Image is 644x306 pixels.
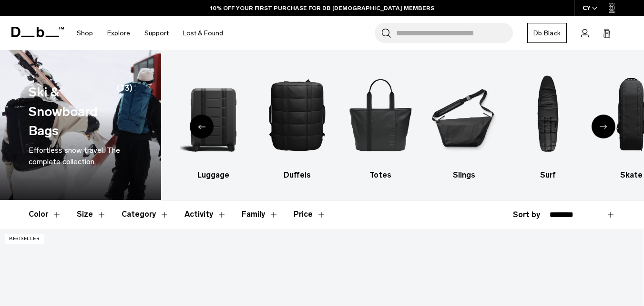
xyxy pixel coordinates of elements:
button: Toggle Filter [29,200,61,228]
h3: Backpacks [96,169,163,181]
li: 3 / 10 [180,64,247,181]
h3: Slings [431,169,498,181]
a: Explore [107,16,130,50]
a: Db Luggage [180,64,247,181]
a: 10% OFF YOUR FIRST PURCHASE FOR DB [DEMOGRAPHIC_DATA] MEMBERS [210,4,434,12]
button: Toggle Price [294,200,326,228]
li: 7 / 10 [514,64,581,181]
a: Db Backpacks [96,64,163,181]
button: Toggle Filter [184,200,226,228]
h3: Totes [347,169,414,181]
a: Shop [77,16,93,50]
li: 5 / 10 [347,64,414,181]
div: Next slide [592,115,615,138]
img: Db [514,64,581,165]
button: Toggle Filter [242,200,278,228]
a: Db Slings [431,64,498,181]
span: Effortless snow travel: The complete collection. [29,146,120,166]
a: Db Duffels [264,64,330,181]
h3: Luggage [180,169,247,181]
a: Db Surf [514,64,581,181]
h3: Surf [514,169,581,181]
li: 2 / 10 [96,64,163,181]
img: Db [347,64,414,165]
span: (73) [117,83,133,141]
li: 6 / 10 [431,64,498,181]
div: Previous slide [190,115,214,138]
a: Db Black [527,23,567,43]
img: Db [180,64,247,165]
img: Db [96,64,163,165]
p: Bestseller [5,234,44,244]
nav: Main Navigation [70,16,230,50]
a: Support [144,16,169,50]
h1: Ski & Snowboard Bags [29,83,113,141]
li: 4 / 10 [264,64,330,181]
img: Db [431,64,498,165]
button: Toggle Filter [122,200,169,228]
h3: Duffels [264,169,330,181]
a: Db Totes [347,64,414,181]
a: Lost & Found [183,16,223,50]
img: Db [264,64,330,165]
button: Toggle Filter [77,200,106,228]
